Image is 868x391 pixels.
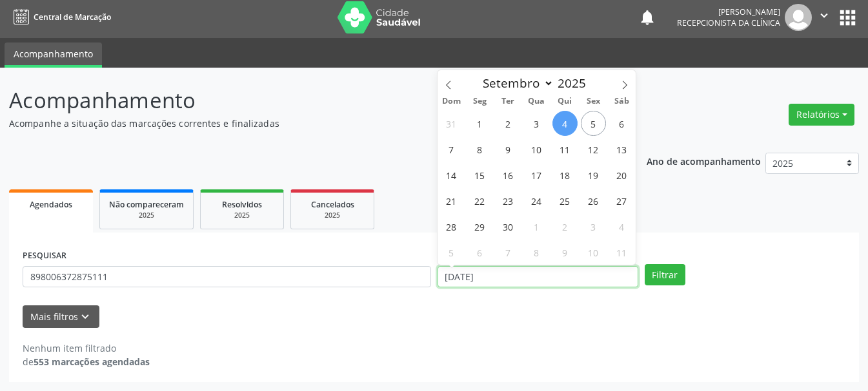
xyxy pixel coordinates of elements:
[9,117,604,130] p: Acompanhe a situação das marcações correntes e finalizadas
[34,356,150,368] strong: 553 marcações agendadas
[554,75,596,91] input: Year
[30,199,72,210] span: Agendados
[467,214,492,239] span: Setembro 29, 2025
[439,240,464,265] span: Outubro 5, 2025
[467,240,492,265] span: Outubro 6, 2025
[609,137,634,162] span: Setembro 13, 2025
[609,240,634,265] span: Outubro 11, 2025
[34,12,111,23] span: Central de Marcação
[524,162,549,187] span: Setembro 17, 2025
[522,97,550,106] span: Qua
[524,137,549,162] span: Setembro 10, 2025
[496,111,521,136] span: Setembro 2, 2025
[579,97,607,106] span: Sex
[467,188,492,213] span: Setembro 22, 2025
[524,240,549,265] span: Outubro 8, 2025
[581,137,606,162] span: Setembro 12, 2025
[109,199,184,210] span: Não compareceram
[552,137,578,162] span: Setembro 11, 2025
[645,264,685,286] button: Filtrar
[439,188,464,213] span: Setembro 21, 2025
[524,214,549,239] span: Outubro 1, 2025
[524,188,549,213] span: Setembro 24, 2025
[496,188,521,213] span: Setembro 23, 2025
[552,214,578,239] span: Outubro 2, 2025
[467,137,492,162] span: Setembro 8, 2025
[552,111,578,136] span: Setembro 4, 2025
[222,199,262,210] span: Resolvidos
[836,6,859,29] button: apps
[494,97,522,106] span: Ter
[550,97,579,106] span: Qui
[677,6,780,17] div: [PERSON_NAME]
[677,17,780,28] span: Recepcionista da clínica
[785,4,812,31] img: img
[647,153,761,169] p: Ano de acompanhamento
[78,310,92,324] i: keyboard_arrow_down
[5,43,102,68] a: Acompanhamento
[609,162,634,187] span: Setembro 20, 2025
[496,137,521,162] span: Setembro 9, 2025
[609,188,634,213] span: Setembro 27, 2025
[300,211,365,220] div: 2025
[496,162,521,187] span: Setembro 16, 2025
[439,137,464,162] span: Setembro 7, 2025
[439,162,464,187] span: Setembro 14, 2025
[607,97,636,106] span: Sáb
[477,74,554,92] select: Month
[210,211,274,220] div: 2025
[638,8,656,26] button: notifications
[311,199,354,210] span: Cancelados
[438,97,466,106] span: Dom
[438,266,638,288] input: Selecione um intervalo
[581,188,606,213] span: Setembro 26, 2025
[109,211,184,220] div: 2025
[581,214,606,239] span: Outubro 3, 2025
[467,162,492,187] span: Setembro 15, 2025
[9,84,604,117] p: Acompanhamento
[812,4,836,31] button: 
[609,111,634,136] span: Setembro 6, 2025
[609,214,634,239] span: Outubro 4, 2025
[23,341,150,355] div: Nenhum item filtrado
[467,111,492,136] span: Setembro 1, 2025
[552,162,578,187] span: Setembro 18, 2025
[439,111,464,136] span: Agosto 31, 2025
[9,6,111,28] a: Central de Marcação
[496,214,521,239] span: Setembro 30, 2025
[23,355,150,368] div: de
[23,305,99,328] button: Mais filtroskeyboard_arrow_down
[465,97,494,106] span: Seg
[789,104,854,126] button: Relatórios
[817,8,831,23] i: 
[439,214,464,239] span: Setembro 28, 2025
[23,266,431,288] input: Nome, CNS
[496,240,521,265] span: Outubro 7, 2025
[581,111,606,136] span: Setembro 5, 2025
[23,246,66,266] label: PESQUISAR
[581,162,606,187] span: Setembro 19, 2025
[552,188,578,213] span: Setembro 25, 2025
[581,240,606,265] span: Outubro 10, 2025
[524,111,549,136] span: Setembro 3, 2025
[552,240,578,265] span: Outubro 9, 2025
